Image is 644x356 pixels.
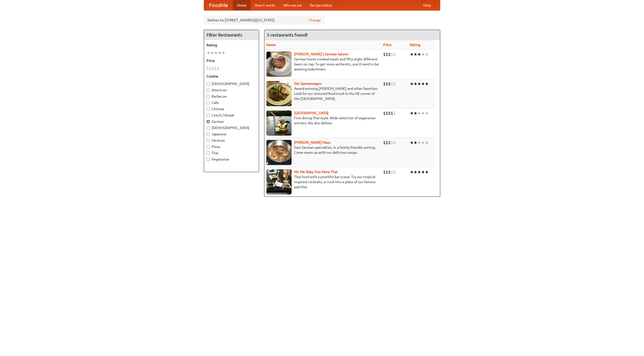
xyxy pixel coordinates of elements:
li: $ [386,81,388,87]
label: Thai [207,150,256,155]
li: $ [214,66,217,71]
label: Japanese [207,132,256,137]
input: American [207,89,210,92]
p: Thai food with a youthful bar scene. Try our tropical inspired cocktails, or tuck into a plate of... [266,174,379,189]
li: ★ [425,52,429,57]
a: Help [419,0,435,10]
p: German home-cooked meals and fifty-eight different beers on tap. To get more authentic, you'd nee... [266,57,379,72]
a: [PERSON_NAME] Haus [294,140,330,144]
li: $ [388,140,391,145]
input: Vegetarian [207,158,210,161]
p: Award-winning [PERSON_NAME] and other favorites. Look for our restored food truck in the NE corne... [266,86,379,101]
label: Cafe [207,100,256,105]
label: Czech / Slovak [207,113,256,118]
h4: Filter Restaurants [204,30,259,40]
li: $ [209,66,212,71]
a: Hit Me Baby One More Thai [294,170,338,174]
li: $ [391,110,393,116]
li: ★ [218,50,222,56]
a: [GEOGRAPHIC_DATA] [294,111,329,115]
a: How it works [251,0,279,10]
input: Mexican [207,139,210,142]
a: Der Speisewagen [294,82,321,86]
li: $ [383,140,386,145]
li: ★ [410,110,414,116]
a: Recipe videos [306,0,336,10]
li: ★ [414,110,417,116]
img: kohlhaus.jpg [266,140,292,165]
p: Fine dining Thai-style. Wide selection of vegetarian entrées. We also deliver. [266,115,379,126]
li: $ [386,169,388,175]
li: ★ [410,169,414,175]
li: ★ [414,81,417,87]
li: ★ [210,50,214,56]
h5: Cuisine [207,74,256,79]
li: $ [383,52,386,57]
input: Thai [207,151,210,155]
li: ★ [417,81,421,87]
li: $ [393,169,396,175]
input: [DEMOGRAPHIC_DATA] [207,126,210,130]
label: German [207,119,256,124]
input: Barbecue [207,95,210,98]
li: ★ [421,52,425,57]
a: Change [309,18,321,23]
li: $ [383,169,386,175]
li: ★ [410,81,414,87]
li: $ [393,110,396,116]
li: ★ [414,140,417,145]
label: Mexican [207,138,256,143]
li: ★ [214,50,218,56]
li: ★ [421,110,425,116]
img: babythai.jpg [266,169,292,194]
p: East German specialties, in a family-friendly setting. Come warm up with our delicious soups. [266,145,379,155]
li: ★ [425,169,429,175]
label: Barbecue [207,94,256,99]
input: [DEMOGRAPHIC_DATA] [207,82,210,86]
li: $ [391,81,393,87]
li: $ [393,81,396,87]
li: ★ [207,50,210,56]
label: Pizza [207,144,256,149]
li: $ [391,52,393,57]
li: $ [388,52,391,57]
li: $ [393,140,396,145]
input: Czech / Slovak [207,114,210,117]
label: [DEMOGRAPHIC_DATA] [207,125,256,130]
li: $ [393,52,396,57]
li: ★ [414,52,417,57]
li: ★ [417,169,421,175]
li: ★ [417,52,421,57]
label: Chinese [207,106,256,111]
li: ★ [421,81,425,87]
li: ★ [410,52,414,57]
input: Cafe [207,101,210,104]
li: $ [388,110,391,116]
a: [PERSON_NAME]'s German Saloon [294,52,348,56]
img: satay.jpg [266,110,292,136]
li: ★ [425,81,429,87]
label: Vegetarian [207,157,256,162]
label: [DEMOGRAPHIC_DATA] [207,81,256,86]
li: $ [386,140,388,145]
h5: Price [207,58,256,63]
a: Name [266,43,276,47]
input: Chinese [207,107,210,111]
li: ★ [421,140,425,145]
ng-pluralize: 5 restaurants found! [267,32,308,37]
input: Pizza [207,145,210,148]
li: ★ [417,110,421,116]
li: $ [388,81,391,87]
li: $ [388,169,391,175]
img: esthers.jpg [266,52,292,77]
li: $ [386,52,388,57]
input: German [207,120,210,123]
input: Japanese [207,133,210,136]
li: $ [217,66,219,71]
a: Who we are [279,0,306,10]
li: $ [391,169,393,175]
